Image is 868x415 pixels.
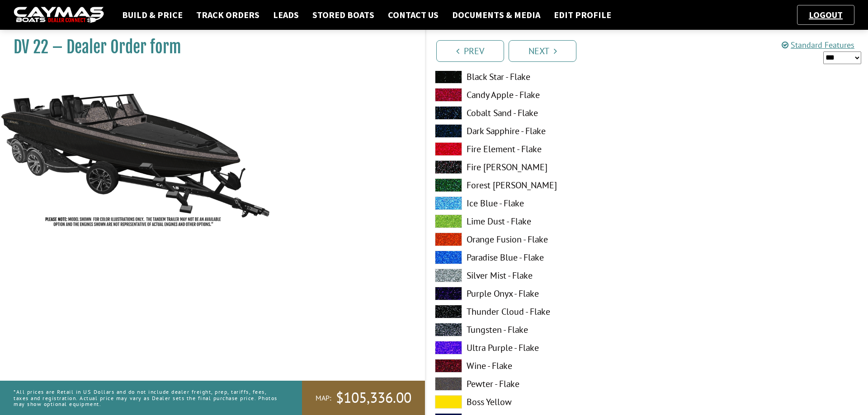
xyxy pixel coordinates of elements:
[435,142,638,156] label: Fire Element - Flake
[509,40,576,62] a: Next
[435,70,638,84] label: Black Star - Flake
[435,160,638,174] label: Fire [PERSON_NAME]
[14,37,402,57] h1: DV 22 – Dealer Order form
[435,377,638,391] label: Pewter - Flake
[435,323,638,336] label: Tungsten - Flake
[336,388,411,407] span: $105,336.00
[308,9,379,21] a: Stored Boats
[192,9,264,21] a: Track Orders
[436,40,504,62] a: Prev
[435,178,638,192] label: Forest [PERSON_NAME]
[435,124,638,138] label: Dark Sapphire - Flake
[435,88,638,102] label: Candy Apple - Flake
[448,9,545,21] a: Documents & Media
[435,233,638,246] label: Orange Fusion - Flake
[435,359,638,373] label: Wine - Flake
[435,269,638,282] label: Silver Mist - Flake
[435,287,638,300] label: Purple Onyx - Flake
[549,9,616,21] a: Edit Profile
[316,393,331,403] span: MAP:
[435,106,638,120] label: Cobalt Sand - Flake
[269,9,303,21] a: Leads
[804,9,847,20] a: Logout
[435,251,638,264] label: Paradise Blue - Flake
[782,40,854,50] a: Standard Features
[14,7,104,23] img: caymas-dealer-connect-2ed40d3bc7270c1d8d7ffb4b79bf05adc795679939227970def78ec6f6c03838.gif
[118,9,187,21] a: Build & Price
[434,39,868,62] ul: Pagination
[435,341,638,354] label: Ultra Purple - Flake
[435,214,638,228] label: Lime Dust - Flake
[14,384,282,411] p: *All prices are Retail in US Dollars and do not include dealer freight, prep, tariffs, fees, taxe...
[435,395,638,409] label: Boss Yellow
[435,196,638,210] label: Ice Blue - Flake
[302,381,425,415] a: MAP:$105,336.00
[435,305,638,318] label: Thunder Cloud - Flake
[383,9,443,21] a: Contact Us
